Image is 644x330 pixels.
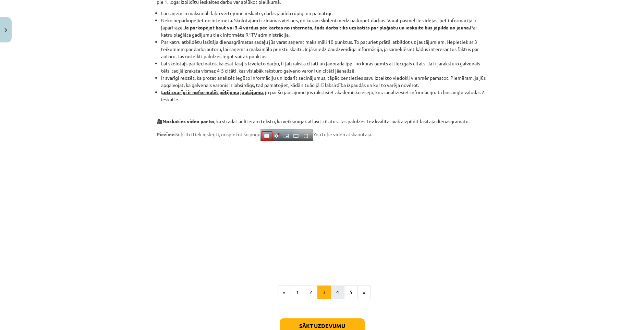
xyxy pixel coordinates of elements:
[357,285,371,299] button: »
[161,17,488,38] li: Neko nepārkopējiet no interneta. Skolotājam ir zināmas vietnes, no kurām skolēni mēdz pārkopēt da...
[161,60,488,74] li: Lai skolotājs pārliecinātos, ka esat lasījis izvēlēto darbu, ir jāizraksta citāti un jānorāda lpp...
[161,74,488,89] li: Ir svarīgi redzēt, ka protat analizēt iegūto informāciju un izdarīt secinājumus, tāpēc centieties...
[331,285,344,299] button: 4
[161,38,488,60] li: Par katru atbildētu lasītāja dienasgrāmatas sadaļu jūs varat saņemt maksimāli 10 punktus. To patu...
[304,285,318,299] button: 2
[278,285,291,299] button: «
[157,131,175,137] strong: Piezīme:
[4,28,7,33] img: icon-close-lesson-0947bae3869378f0d4975bcd49f059093ad1ed9edebbc8119c70593378902aed.svg
[161,89,488,103] li: , jo par šo jautājumu jūs rakstīsiet akadēmisko eseju, kurā analizēsiet informāciju. Tā būs angļu...
[157,131,372,137] span: Subtitri tiek ieslēgti, nospiežot šo pogu YouTube video atskaņotājā.
[162,118,214,124] strong: Noskaties video par to
[157,285,488,299] nav: Page navigation example
[291,285,304,299] button: 1
[161,89,263,95] strong: Ļoti svarīgi ir noformulēt pētījuma jautājumu
[157,118,488,125] p: 🎥 , kā strādāt ar literāru tekstu, kā veiksmīgāk atlasīt citātus. Tas palīdzēs Tev kvalitatīvāk a...
[161,10,488,17] li: Lai saņemtu maksimāli labu vērtējumu ieskaitē, darbs jāpilda rūpīgi un pamatīgi.
[184,24,470,30] strong: Ja pārkopējat kaut vai 3-4 vārdus pēc kārtas no interneta, šāds darbs tiks uzskatīts par plaģiātu...
[344,285,358,299] button: 5
[317,285,331,299] button: 3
